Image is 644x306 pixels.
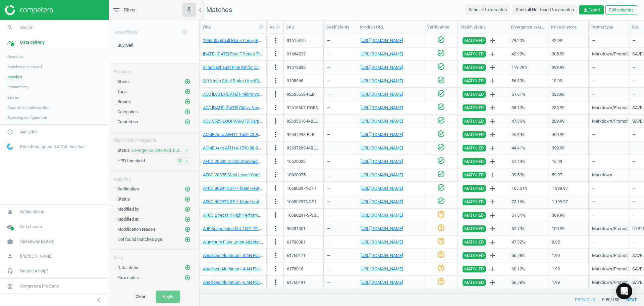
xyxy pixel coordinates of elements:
button: add [487,102,498,114]
a: AFCO 80297NDP-1 Main Heat Exchanger 2016 Gen 6 ZL1 Camaro [203,186,327,191]
i: check_circle_outline [437,143,445,151]
button: Send all Not found for rematch [512,4,578,15]
button: more_vert [272,238,280,247]
button: add [487,250,498,261]
button: more_vert [272,171,280,179]
button: add [487,62,498,73]
button: Edit columns [605,5,637,15]
a: ACC 3525-LOOP-09-STD Carpet Kit, 1965-68 Mustang Coupe, Med Blue [203,119,337,124]
div: 47.36% [512,115,545,127]
button: add_circle_outline [184,108,191,115]
i: more_vert [272,90,280,98]
button: add_circle_outline [184,196,191,203]
span: Categories [117,109,138,114]
i: add [489,37,497,45]
i: add_circle_outline [184,236,191,243]
i: check_circle_outline [437,62,445,71]
i: add_circle_outline [184,79,191,85]
i: close [184,148,189,153]
button: add_circle_outline [184,236,191,243]
span: [PERSON_NAME] [20,253,52,259]
div: — [592,35,625,46]
div: 18.99 [552,75,585,87]
div: 39.50% [512,169,545,181]
i: notifications [4,206,16,218]
i: add_circle_outline [184,109,191,115]
div: Saved filters [109,20,199,39]
div: Title [202,24,264,30]
div: Open Intercom Messenger [616,283,632,299]
div: 91664222 [287,51,306,57]
div: 328.98 [552,88,585,100]
i: check_circle_outline [437,36,445,44]
a: AFCO 20075 Steel Lower Control Arm Bushing, 1.4 OD x .5 ID x 2.39 Long [203,172,339,177]
button: get_appExport [579,5,604,15]
div: 92618607-DGRN [287,105,319,111]
span: Status [117,148,130,153]
div: 16.49 [552,156,585,167]
div: 119.79% [512,61,545,73]
button: add [487,236,498,248]
span: MATCHED [464,37,484,44]
span: Status [117,196,130,202]
i: more_vert [272,224,280,232]
a: AFCO 20032 K5208 Standard GM Upper Ball Joint [203,159,296,164]
i: add [489,265,497,273]
button: add [487,263,498,275]
a: Anodized Aluminum -4 AN Flare Plug Fitting, Blue [203,266,295,271]
span: MATCHED [464,118,484,125]
a: [URL][DOMAIN_NAME] [361,159,403,164]
button: chevron_left [90,296,107,304]
button: add_circle_outline [184,216,191,223]
div: Product URL [360,24,421,30]
a: Anodized Aluminum -3 AN Flare Plug Fitting, Black [203,253,297,258]
i: add [489,158,497,166]
button: add [487,35,498,46]
i: check_circle_outline [437,170,445,178]
span: Stores [117,79,130,84]
i: add_circle_outline [184,226,191,232]
div: grid [200,34,644,288]
span: Created on [117,119,138,124]
span: Verification [117,186,139,191]
i: add [489,77,497,85]
div: 92637298-BLK [287,132,315,138]
button: more_vert [272,224,280,233]
span: Brands [117,99,131,104]
button: add [487,142,498,154]
span: Scanning configuration [7,115,47,120]
a: ACME Auto AFH14-1790 88-98 GM PU Original Style Headliner,M Blue [203,145,333,150]
i: pie_chart_outlined [4,126,16,138]
a: [URL][DOMAIN_NAME] [361,199,403,204]
i: add [489,238,497,246]
button: add_circle_outline [184,206,191,213]
div: Verification [427,24,455,30]
div: Products [109,64,199,75]
a: ACC [DATE]-[DATE] Firebird Complete Loop Carpet, Red [203,92,306,97]
a: [URL][DOMAIN_NAME] [361,38,403,43]
span: Price Management & Optimization [20,144,85,150]
div: 42.99 [552,35,585,46]
div: — [592,156,625,167]
i: add_circle_outline [184,186,191,192]
button: more_vert [272,265,280,273]
div: 91615375 [287,38,306,44]
span: Stores [7,95,19,100]
i: more_vert [272,171,280,179]
button: more_vert [272,278,280,287]
div: Matches [109,171,199,182]
span: MATCHED [464,158,484,165]
div: — [327,102,354,114]
div: 165.51% [512,182,545,194]
i: more_vert [272,157,280,165]
a: [URL][DOMAIN_NAME] [361,239,403,245]
a: [URL][DOMAIN_NAME] [361,119,403,124]
div: — [327,75,354,87]
i: add_circle_outline [184,216,191,222]
i: add_circle_outline [184,275,191,281]
div: — [327,129,354,140]
span: MATCHED [464,172,484,178]
i: add_circle_outline [184,99,191,105]
i: add [489,211,497,219]
span: MATCHED [464,78,484,84]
